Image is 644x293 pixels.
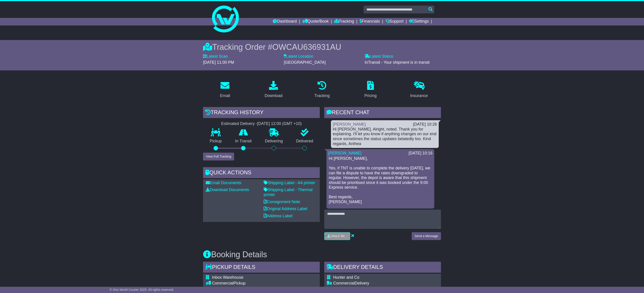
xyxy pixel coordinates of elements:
div: [DATE] 12:00 (GMT +10) [257,121,302,126]
a: Email Documents [206,181,241,185]
span: OWCAU636931AU [272,42,341,52]
a: Email [217,79,233,100]
span: Commercial [333,281,355,285]
div: [DATE] 10:26 [413,122,437,127]
a: Download [262,79,285,100]
a: [PERSON_NAME] [328,151,361,155]
div: Insurance [410,93,428,99]
a: Address Label [264,214,292,218]
a: Quote/Book [302,18,329,25]
h3: Booking Details [203,250,441,259]
div: Download [265,93,282,99]
p: Hi [PERSON_NAME], Yes, if TNT is unable to complete the delivery [DATE], we can file a dispute to... [329,156,432,204]
label: Latest Location [284,54,313,59]
a: Settings [409,18,429,25]
a: Original Address Label [264,207,307,211]
label: Latest Scan [203,54,228,59]
a: Shipping Label - Thermal printer [264,188,313,197]
div: Hi [PERSON_NAME], Alright, noted. Thank you for explaining. I'll let you know if anything changes... [333,127,437,146]
a: Tracking [311,79,333,100]
span: Inbox Warehouse [212,275,243,280]
div: Delivery Details [324,262,441,274]
a: Support [386,18,404,25]
span: [DATE] 11:00 PM [203,60,234,65]
div: Pickup Details [203,262,320,274]
span: Commercial [212,281,233,285]
p: Delivered [290,139,320,144]
a: Dashboard [273,18,297,25]
div: Tracking history [203,107,320,119]
div: Pickup [212,281,280,286]
span: [GEOGRAPHIC_DATA] [284,60,326,65]
div: Pricing [364,93,377,99]
a: Insurance [407,79,431,100]
button: View Full Tracking [203,153,234,160]
p: Delivering [258,139,290,144]
label: Latest Status [365,54,393,59]
div: Estimated Delivery - [203,121,320,126]
a: Shipping Label - A4 printer [264,181,315,185]
div: [DATE] 10:16 [409,151,432,156]
div: Delivery [333,281,419,286]
button: Send a Message [412,232,441,240]
span: InTransit - Your shipment is in transit [365,60,430,65]
a: Financials [360,18,380,25]
a: Download Documents [206,188,249,192]
p: Pickup [203,139,229,144]
div: Quick Actions [203,167,320,179]
a: Tracking [334,18,354,25]
div: Tracking Order # [203,42,441,52]
div: Tracking [314,93,330,99]
span: © One World Courier 2025. All rights reserved. [110,288,174,291]
span: Hunter and Co [333,275,359,280]
div: RECENT CHAT [324,107,441,119]
a: [PERSON_NAME] [333,122,366,126]
a: Pricing [361,79,379,100]
p: In Transit [229,139,258,144]
a: Consignment Note [264,200,300,204]
div: Email [220,93,230,99]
